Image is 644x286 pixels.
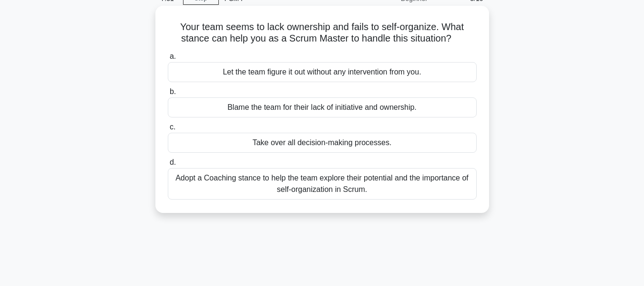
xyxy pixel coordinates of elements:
[170,158,176,166] span: d.
[168,62,477,82] div: Let the team figure it out without any intervention from you.
[170,123,175,131] span: c.
[170,87,176,95] span: b.
[167,21,478,45] h5: Your team seems to lack ownership and fails to self-organize. What stance can help you as a Scrum...
[168,97,477,117] div: Blame the team for their lack of initiative and ownership.
[170,52,176,60] span: a.
[168,133,477,153] div: Take over all decision-making processes.
[168,168,477,200] div: Adopt a Coaching stance to help the team explore their potential and the importance of self-organ...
